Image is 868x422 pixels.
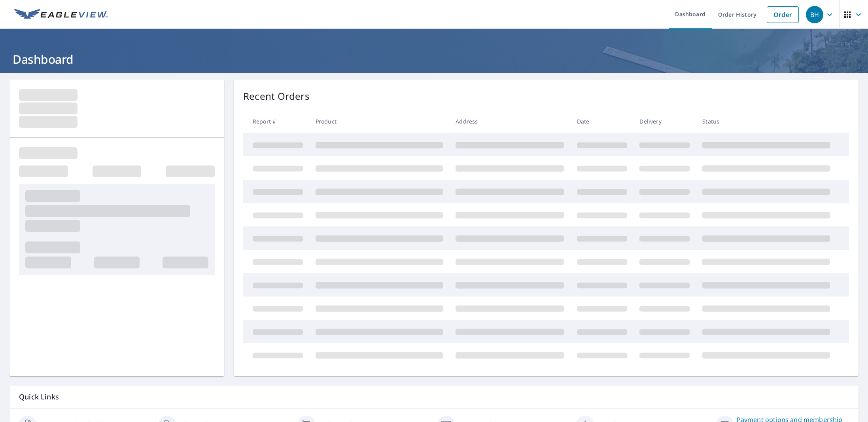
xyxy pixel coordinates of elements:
th: Delivery [633,110,696,133]
p: Recent Orders [243,89,310,103]
img: EV Logo [14,9,108,21]
th: Date [571,110,634,133]
h1: Dashboard [9,51,859,67]
th: Address [449,110,570,133]
th: Product [309,110,449,133]
a: Order [767,6,799,23]
th: Status [696,110,836,133]
p: Quick Links [19,392,849,402]
div: BH [806,6,823,23]
th: Report # [243,110,309,133]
